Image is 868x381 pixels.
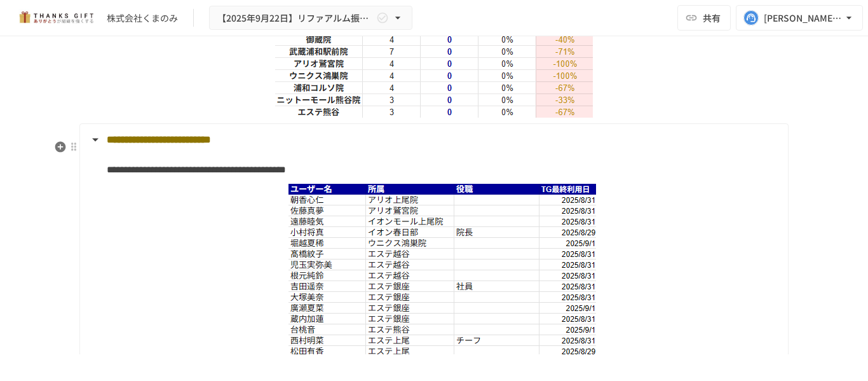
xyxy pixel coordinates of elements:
span: 共有 [703,11,721,25]
div: [PERSON_NAME][EMAIL_ADDRESS][DOMAIN_NAME] [764,10,843,26]
button: 【2025年9月22日】リファアルム振り返りミーティング [209,6,412,31]
img: mMP1OxWUAhQbsRWCurg7vIHe5HqDpP7qZo7fRoNLXQh [15,8,97,28]
button: [PERSON_NAME][EMAIL_ADDRESS][DOMAIN_NAME] [736,5,863,31]
span: 【2025年9月22日】リファアルム振り返りミーティング [217,10,374,26]
button: 共有 [677,5,731,31]
div: 株式会社くまのみ [107,11,178,25]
